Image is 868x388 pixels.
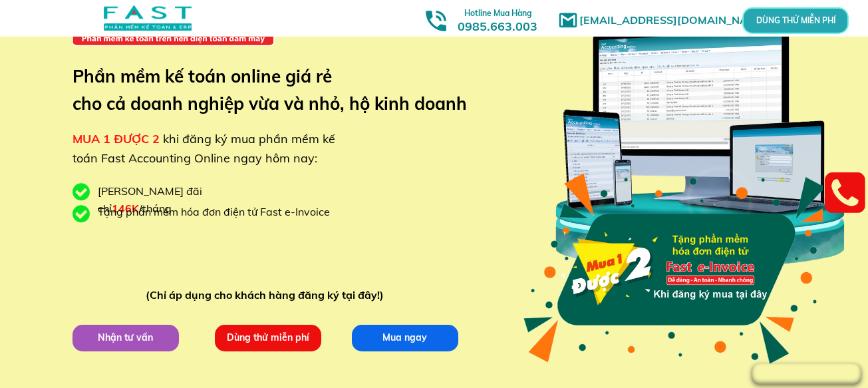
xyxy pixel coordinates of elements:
span: 146K [112,202,139,215]
div: [PERSON_NAME] đãi chỉ /tháng [98,183,271,217]
p: Nhận tư vấn [72,324,179,351]
p: DÙNG THỬ MIỄN PHÍ [778,17,812,25]
span: Hotline Mua Hàng [464,8,531,18]
h1: [EMAIL_ADDRESS][DOMAIN_NAME] [579,12,776,29]
div: Tặng phần mềm hóa đơn điện tử Fast e-Invoice [98,204,340,221]
h3: 0985.663.003 [443,5,552,33]
span: MUA 1 ĐƯỢC 2 [72,131,160,146]
div: (Chỉ áp dụng cho khách hàng đăng ký tại đây!) [146,287,390,304]
p: Dùng thử miễn phí [214,324,321,351]
span: khi đăng ký mua phần mềm kế toán Fast Accounting Online ngay hôm nay: [72,131,335,166]
h3: Phần mềm kế toán online giá rẻ cho cả doanh nghiệp vừa và nhỏ, hộ kinh doanh [72,63,487,118]
p: Mua ngay [351,324,458,351]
